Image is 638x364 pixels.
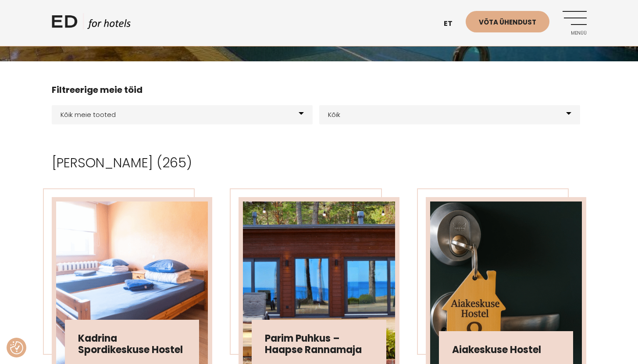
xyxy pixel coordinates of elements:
a: et [439,13,466,35]
img: Revisit consent button [10,341,23,354]
span: Menüü [563,31,587,36]
h3: Kadrina Spordikeskuse Hostel [78,333,186,356]
h2: [PERSON_NAME] (265) [52,155,587,171]
a: Menüü [563,11,587,35]
a: Võta ühendust [466,11,549,32]
h4: Filtreerige meie töid [52,83,587,96]
h3: Parim Puhkus – Haapse Rannamaja [265,333,373,356]
button: Nõusolekueelistused [10,341,23,354]
h3: Aiakeskuse Hostel [452,344,560,356]
a: ED HOTELS [52,13,131,35]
